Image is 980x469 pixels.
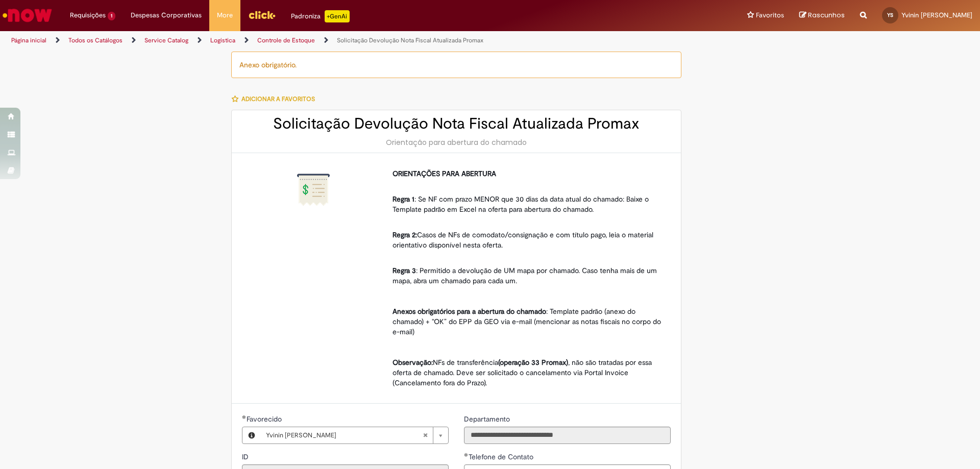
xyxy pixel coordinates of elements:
[393,357,663,388] p: NFs de transferência , não são tratadas por essa oferta de chamado. Deve ser solicitado o cancela...
[901,11,972,19] span: Yvinin [PERSON_NAME]
[464,414,512,424] label: Somente leitura - Departamento
[418,427,433,443] abbr: Limpar campo Favorecido
[70,10,106,20] span: Requisições
[325,10,350,22] p: +GenAi
[261,427,448,443] a: Yvinin [PERSON_NAME]Limpar campo Favorecido
[393,306,663,337] p: : Template padrão (anexo do chamado) + “OK” do EPP da GEO via e-mail (mencionar as notas fiscais ...
[131,10,202,20] span: Despesas Corporativas
[210,36,235,44] a: Logistica
[799,11,845,20] a: Rascunhos
[393,219,663,250] p: Casos de NFs de comodato/consignação e com título pago, leia o material orientativo disponível ne...
[242,452,251,462] label: Somente leitura - ID
[144,36,188,44] a: Service Catalog
[266,427,423,443] span: Yvinin [PERSON_NAME]
[393,184,663,214] p: : Se NF com prazo MENOR que 30 dias da data atual do chamado: Baixe o Template padrão em Excel na...
[231,88,321,110] button: Adicionar a Favoritos
[469,452,535,461] span: Telefone de Contato
[464,427,671,444] input: Departamento
[217,10,233,20] span: More
[248,7,276,22] img: click_logo_yellow_360x200.png
[393,358,433,367] strong: Observação:
[887,12,893,18] span: YS
[393,194,414,204] strong: Regra 1
[242,427,261,443] button: Favorecido, Visualizar este registro Yvinin Karoline Araujo Da Silva
[393,169,496,178] strong: ORIENTAÇÕES PARA ABERTURA
[11,36,46,44] a: Página inicial
[242,115,671,132] h2: Solicitação Devolução Nota Fiscal Atualizada Promax
[8,31,646,50] ul: Trilhas de página
[1,5,54,26] img: ServiceNow
[257,36,315,44] a: Controle de Estoque
[242,452,251,461] span: Somente leitura - ID
[68,36,122,44] a: Todos os Catálogos
[393,266,416,275] strong: Regra 3
[808,10,845,20] span: Rascunhos
[393,266,659,285] span: : Permitido a devolução de UM mapa por chamado. Caso tenha mais de um mapa, abra um chamado para ...
[291,10,350,22] div: Padroniza
[231,52,681,78] div: Anexo obrigatório.
[297,174,330,206] img: Solicitação Devolução Nota Fiscal Atualizada Promax
[498,358,568,367] strong: (operação 33 Promax)
[241,95,315,103] span: Adicionar a Favoritos
[247,414,284,424] span: Necessários - Favorecido
[393,307,546,316] strong: Anexos obrigatórios para a abertura do chamado
[242,415,247,419] span: Obrigatório Preenchido
[242,137,671,147] div: Orientação para abertura do chamado
[337,36,483,44] a: Solicitação Devolução Nota Fiscal Atualizada Promax
[464,453,469,457] span: Obrigatório Preenchido
[464,414,512,424] span: Somente leitura - Departamento
[393,230,417,239] strong: Regra 2:
[756,10,784,20] span: Favoritos
[108,12,115,20] span: 1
